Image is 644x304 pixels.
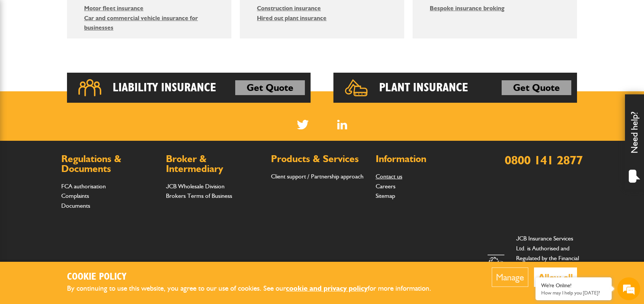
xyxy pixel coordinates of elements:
div: We're Online! [541,282,606,289]
a: JCB Wholesale Division [166,183,225,190]
h2: Broker & Intermediary [166,154,263,173]
h2: Plant Insurance [379,80,468,95]
a: Hired out plant insurance [257,14,327,22]
div: Chat with us now [40,43,128,53]
h2: Products & Services [271,154,368,164]
input: Enter your email address [10,93,139,110]
img: Linked In [337,120,348,129]
h2: Cookie Policy [67,271,444,283]
a: Motor fleet insurance [84,5,143,12]
input: Enter your last name [10,70,139,87]
a: Complaints [61,192,89,199]
p: By continuing to use this website, you agree to our use of cookies. See our for more information. [67,283,444,294]
h2: Information [376,154,473,164]
h2: Liability Insurance [113,80,216,95]
a: Get Quote [235,80,305,95]
a: Bespoke insurance broking [430,5,504,12]
a: FCA authorisation [61,183,106,190]
em: Start Chat [104,234,138,245]
a: Get Quote [502,80,571,95]
a: Documents [61,202,90,209]
a: Careers [376,183,395,190]
a: Car and commercial vehicle insurance for businesses [84,14,198,32]
p: How may I help you today? [541,290,606,296]
div: Need help? [625,94,644,189]
a: Brokers Terms of Business [166,192,232,199]
a: Construction insurance [257,5,321,12]
a: Sitemap [376,192,395,199]
button: Allow all [534,267,577,287]
h2: Regulations & Documents [61,154,158,173]
a: 0800 141 2877 [505,153,583,167]
div: Minimize live chat window [125,4,143,22]
button: Manage [492,267,528,287]
a: Contact us [376,173,402,180]
input: Enter your phone number [10,115,139,132]
textarea: Type your message and hit 'Enter' [10,138,139,228]
p: JCB Insurance Services Ltd. is Authorised and Regulated by the Financial Conduct Authority and is... [516,234,583,302]
a: cookie and privacy policy [286,284,368,293]
a: LinkedIn [337,120,348,129]
a: Client support / Partnership approach [271,173,363,180]
img: Twitter [297,120,309,129]
img: d_20077148190_company_1631870298795_20077148190 [13,42,32,53]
